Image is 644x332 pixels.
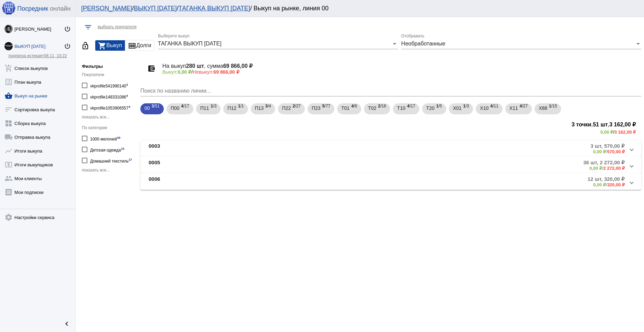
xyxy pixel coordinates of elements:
span: Невыкуп: [193,69,239,75]
span: /6 [351,102,357,116]
span: /16 [378,102,386,116]
span: выбрать покупателя [98,24,137,29]
b: 280 шт [186,63,204,69]
b: 0003 [149,143,160,154]
mat-icon: account_balance_wallet [146,63,157,74]
mat-icon: shopping_cart [98,42,106,50]
span: Посредник [17,5,48,12]
span: 00 [144,102,150,114]
a: ТАГАНКА ВЫКУП [DATE] [179,5,250,12]
mat-icon: money [128,42,136,50]
div: / [583,166,625,171]
span: Х01 [453,102,462,114]
div: ВЫКУП [DATE] [14,44,64,49]
span: Т20 [426,102,434,114]
h4: На выкуп , сумма [162,63,636,69]
span: /1 [238,102,244,116]
div: / [140,129,636,135]
b: 0,00 ₽ [178,69,191,75]
span: Т10 [397,102,405,114]
mat-icon: group [4,174,13,183]
b: 1 [463,104,466,108]
button: Долги [125,40,154,51]
div: Домашний текстиль [90,156,132,165]
span: /27 [293,102,301,116]
b: 570,00 ₽ [607,149,625,154]
b: 2 272,00 ₽ [603,166,625,171]
span: показать все... [82,168,110,173]
p: / [162,69,636,75]
b: 3 точки [571,122,591,127]
div: 1000 мелочей [90,134,120,143]
span: Выкуп: [162,69,191,75]
small: 3 [126,83,128,86]
mat-icon: local_shipping [4,133,13,141]
mat-icon: settings [4,213,13,221]
button: Выкуп [95,40,125,51]
small: 15 [121,147,124,151]
span: /4 [265,102,271,116]
span: 08.11, 10:22 [44,53,67,58]
span: /5 [436,102,442,116]
b: 69 866,00 ₽ [213,69,239,75]
div: vkprofile541990140 [90,81,128,90]
mat-icon: power_settings_new [64,43,71,50]
mat-icon: local_atm [4,160,13,169]
b: 0,00 ₽ [593,149,606,154]
mat-expansion-panel-header: 000612 шт, 320,00 ₽0,00 ₽/320,00 ₽ [140,173,641,190]
b: 0005 [149,159,160,171]
div: / [590,149,625,154]
b: 3 [265,104,268,108]
mat-icon: list_alt [4,78,13,86]
b: 69 866,00 ₽ [223,63,253,69]
span: П13 [255,102,264,114]
span: /17 [407,102,415,116]
span: Необработанные [401,41,445,46]
img: fDnvDPZ1Q9Zo-lPjCci-b8HG4xdtj624Uc1ltrbDpFRh2w9K7xM69cWmizvKkqnd3j4_Ytwm8YKYbAArKdiGIenS.jpg [4,25,13,33]
b: 1 [211,104,213,108]
a: ВЫКУП [DATE] [134,5,177,12]
div: / / / Выкуп на рынке, линия 00 [81,5,632,12]
span: /3 [463,102,469,116]
small: 27 [129,158,132,162]
span: ТАГАНКА ВЫКУП [DATE] [158,41,222,46]
b: 36 шт, 2 272,00 ₽ [583,159,625,166]
span: Х10 [480,102,489,114]
img: iZ-Bv9Kpv0e9IoI-Pq25OZmGgjzR0LlQcSmeA7mDMp7ddzBzenffBYYcdvVxfxbSUq04EVIce9LShiah1clpqPo8.jpg [4,42,13,50]
span: П22 [282,102,291,114]
mat-icon: add_shopping_cart [4,64,13,72]
span: показать все... [82,115,110,120]
div: vkprofile1053906557 [90,103,130,112]
b: 0006 [149,176,160,187]
mat-icon: receipt [4,188,13,196]
mat-icon: chevron_left [63,320,71,328]
b: 4 [181,104,184,108]
b: 3 [152,104,154,108]
div: Детская одежда [90,145,125,154]
span: /27 [520,102,528,116]
img: apple-icon-60x60.png [2,1,15,15]
span: П11 [200,102,209,114]
mat-icon: filter_list [84,23,92,31]
span: /77 [322,102,330,116]
b: 0,00 ₽ [600,129,613,135]
span: /17 [181,102,189,116]
small: 4 [126,94,128,97]
span: /11 [490,102,498,116]
b: 0,00 ₽ [589,166,602,171]
span: /51 [152,102,160,116]
b: 320,00 ₽ [607,182,625,187]
span: Т01 [341,102,350,114]
b: 5 [322,104,325,108]
span: /15 [549,102,557,116]
h5: Фильтры [82,64,137,69]
a: [PERSON_NAME] [81,5,132,12]
b: 4 [520,104,522,108]
div: Покупатели [82,72,137,77]
b: 4 [407,104,409,108]
b: 3 162,00 ₽ [614,129,636,135]
b: 51 шт [593,122,608,127]
small: 4 [128,105,130,108]
b: 2 [293,104,295,108]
